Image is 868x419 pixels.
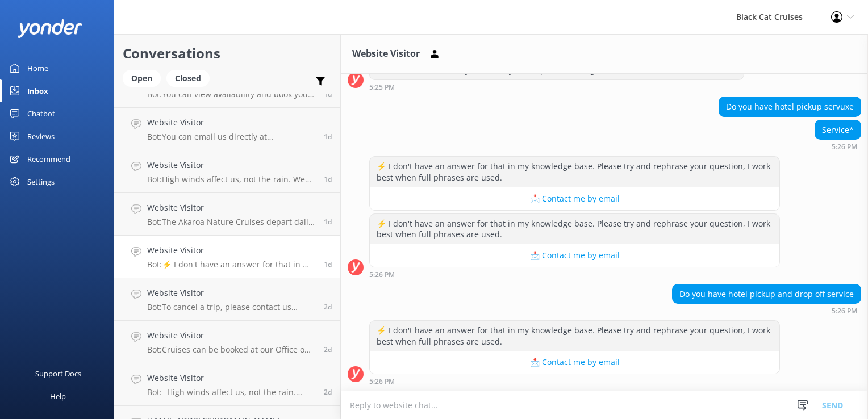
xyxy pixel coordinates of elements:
strong: 5:25 PM [369,84,395,91]
h4: Website Visitor [147,244,315,257]
span: Oct 01 2025 07:35pm (UTC +13:00) Pacific/Auckland [324,217,332,227]
p: Bot: Cruises can be booked at our Office on the [GEOGRAPHIC_DATA] and at our Beach Road Booking O... [147,345,315,355]
div: Oct 01 2025 05:26pm (UTC +13:00) Pacific/Auckland [369,377,780,385]
span: Oct 01 2025 10:33am (UTC +13:00) Pacific/Auckland [324,345,332,354]
div: Oct 01 2025 05:26pm (UTC +13:00) Pacific/Auckland [369,270,780,278]
div: Open [123,70,161,87]
p: Bot: You can view availability and book your tour online at [URL][DOMAIN_NAME]. [147,89,315,99]
div: Oct 01 2025 05:26pm (UTC +13:00) Pacific/Auckland [672,307,861,315]
h4: Website Visitor [147,372,315,384]
div: Home [27,57,48,79]
a: Website VisitorBot:You can email us directly at [EMAIL_ADDRESS][DOMAIN_NAME].1d [114,108,340,150]
strong: 5:26 PM [369,378,395,385]
a: Closed [166,72,215,84]
h4: Website Visitor [147,329,315,342]
div: Do you have hotel pickup servuxe [719,97,861,116]
a: Website VisitorBot:Cruises can be booked at our Office on the [GEOGRAPHIC_DATA] and at our Beach ... [114,321,340,363]
a: Open [123,72,166,84]
button: 📩 Contact me by email [370,351,779,374]
strong: 5:26 PM [832,308,857,315]
div: Inbox [27,79,48,102]
div: Settings [27,170,55,193]
span: Oct 02 2025 09:30am (UTC +13:00) Pacific/Auckland [324,89,332,99]
div: Oct 01 2025 05:25pm (UTC +13:00) Pacific/Auckland [369,83,744,91]
strong: 5:26 PM [832,144,857,150]
p: Bot: To cancel a trip, please contact us directly by calling [PHONE_NUMBER] or emailing [EMAIL_AD... [147,302,315,312]
img: yonder-white-logo.png [17,19,82,38]
button: 📩 Contact me by email [370,244,779,267]
div: Do you have hotel pickup and drop off service [673,284,861,304]
div: ⚡ I don't have an answer for that in my knowledge base. Please try and rephrase your question, I ... [370,157,779,187]
div: Closed [166,70,210,87]
div: Service* [815,120,861,140]
p: Bot: ⚡ I don't have an answer for that in my knowledge base. Please try and rephrase your questio... [147,259,315,270]
h2: Conversations [123,43,332,64]
div: Support Docs [35,362,81,385]
p: Bot: The Akaroa Nature Cruises depart daily at 10:45am and 1:30pm all year round, with an additio... [147,217,315,227]
div: Chatbot [27,102,55,125]
h4: Website Visitor [147,159,315,171]
a: Website VisitorBot:The Akaroa Nature Cruises depart daily at 10:45am and 1:30pm all year round, w... [114,193,340,236]
button: 📩 Contact me by email [370,187,779,210]
a: Website VisitorBot:High winds affect us, not the rain. We make decisions on the day of the trip a... [114,150,340,193]
a: Website VisitorBot:To cancel a trip, please contact us directly by calling [PHONE_NUMBER] or emai... [114,278,340,321]
h4: Website Visitor [147,287,315,299]
div: ⚡ I don't have an answer for that in my knowledge base. Please try and rephrase your question, I ... [370,214,779,244]
span: Oct 02 2025 01:00am (UTC +13:00) Pacific/Auckland [324,132,332,141]
a: Website VisitorBot:⚡ I don't have an answer for that in my knowledge base. Please try and rephras... [114,236,340,278]
a: [URL][DOMAIN_NAME]. [649,65,737,76]
span: Oct 01 2025 09:31pm (UTC +13:00) Pacific/Auckland [324,174,332,184]
span: Oct 01 2025 01:59pm (UTC +13:00) Pacific/Auckland [324,302,332,312]
strong: 5:26 PM [369,271,395,278]
div: Reviews [27,125,55,148]
span: Oct 01 2025 10:06am (UTC +13:00) Pacific/Auckland [324,387,332,397]
p: Bot: You can email us directly at [EMAIL_ADDRESS][DOMAIN_NAME]. [147,132,315,142]
div: Help [50,385,66,408]
h4: Website Visitor [147,116,315,129]
p: Bot: - High winds affect us, not the rain. Decisions are made on the day of the trip, and you wil... [147,387,315,397]
div: ⚡ I don't have an answer for that in my knowledge base. Please try and rephrase your question, I ... [370,321,779,351]
span: Oct 01 2025 05:26pm (UTC +13:00) Pacific/Auckland [324,259,332,269]
div: Recommend [27,148,70,170]
h3: Website Visitor [352,47,420,61]
a: Website VisitorBot:- High winds affect us, not the rain. Decisions are made on the day of the tri... [114,363,340,406]
p: Bot: High winds affect us, not the rain. We make decisions on the day of the trip as weather fore... [147,174,315,185]
h4: Website Visitor [147,202,315,214]
div: Oct 01 2025 05:26pm (UTC +13:00) Pacific/Auckland [815,143,861,150]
